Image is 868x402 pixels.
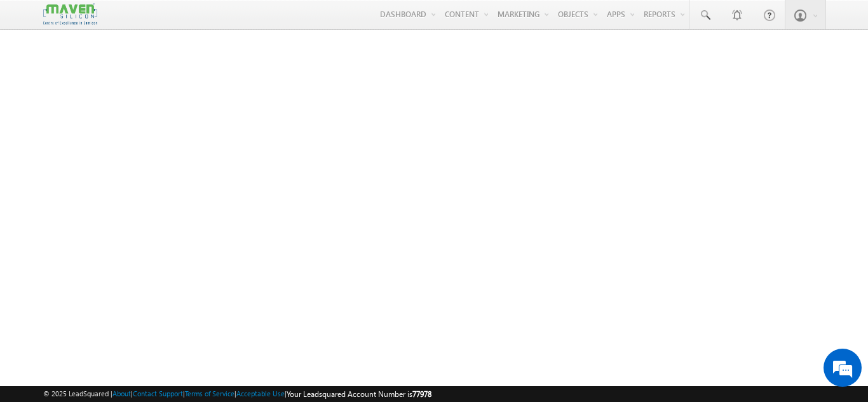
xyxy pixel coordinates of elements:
img: Custom Logo [43,3,97,25]
span: Your Leadsquared Account Number is [287,389,431,399]
a: Terms of Service [185,389,234,398]
a: Contact Support [133,389,183,398]
span: © 2025 LeadSquared | | | | | [43,388,431,400]
a: Acceptable Use [236,389,285,398]
span: 77978 [412,389,431,399]
a: About [112,389,131,398]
